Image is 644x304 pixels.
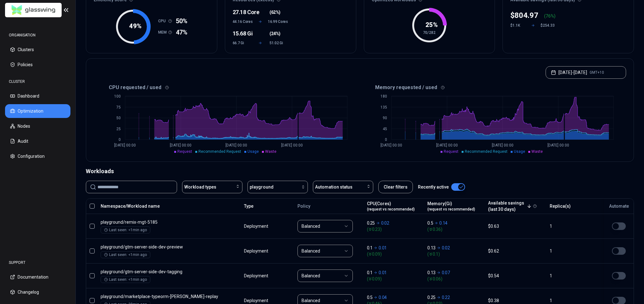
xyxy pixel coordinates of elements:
button: Type [244,200,253,212]
span: ( 0.06 ) [427,276,482,282]
div: CLUSTER [5,75,70,88]
div: ( %) [544,13,556,19]
img: GlassWing [9,3,58,18]
span: Waste [531,149,543,154]
span: Workload types [184,184,216,190]
div: Workloads [86,167,634,176]
span: Automation status [315,184,353,190]
label: Recently active [418,185,449,189]
tspan: 25 [116,127,121,131]
tspan: [DATE] 00:00 [225,143,247,147]
div: Deployment [244,248,269,254]
p: remix-mgt-5185 [101,219,221,225]
tspan: [DATE] 00:00 [281,143,303,147]
span: ( 0.36 ) [427,226,482,232]
button: Workload types [182,181,242,193]
p: 0.01 [379,269,387,276]
div: Deployment [244,223,269,229]
h1: MEM [158,30,168,35]
span: Waste [265,149,276,154]
button: Memory(Gi)(request vs recommended) [427,200,475,212]
button: Changelog [5,285,70,299]
p: 0.1 [367,245,373,251]
p: 0.22 [442,294,450,301]
button: Policies [5,58,70,72]
div: 27.18 Core [233,8,251,17]
span: ( 0.09 ) [367,276,422,282]
div: CPU requested / used [94,84,360,91]
tspan: 0 [119,137,121,142]
tspan: 45 [382,127,387,131]
tspan: 135 [380,105,387,109]
div: 1 [550,297,597,304]
div: CPU(Cores) [367,200,415,212]
p: 0.13 [427,245,436,251]
div: $0.63 [488,223,544,229]
h1: CPU [158,19,168,24]
p: gtm-server-side-dev-tagging [101,269,221,275]
tspan: 25 % [425,21,438,29]
tspan: [DATE] 00:00 [492,143,514,147]
button: Optimization [5,104,70,118]
tspan: [DATE] 00:00 [170,143,192,147]
div: Deployment [244,273,269,279]
tspan: 70/282 [423,30,436,35]
p: 0.14 [439,220,447,226]
span: Request [444,149,458,154]
button: Clusters [5,43,70,56]
span: (request vs recommended) [367,207,415,212]
p: 0.07 [442,269,450,276]
tspan: 75 [116,105,121,109]
button: Available savings(last 30 days) [488,200,532,212]
p: 0.02 [381,220,389,226]
span: 16.99 Cores [268,19,288,24]
button: Replica(s) [550,200,571,212]
span: GMT+10 [590,70,604,75]
tspan: [DATE] 00:00 [547,143,569,147]
span: 51.02 Gi [269,40,288,45]
p: 0.25 [367,220,375,226]
span: 66.7 Gi [233,40,251,45]
button: Dashboard [5,89,70,103]
span: Usage [514,149,525,154]
p: 0.25 [427,294,436,301]
span: 47% [176,28,187,37]
p: marketplace-typeorm-d-kafka-replay [101,293,221,300]
div: Policy [297,203,361,209]
div: $ [510,10,538,20]
button: Clear filters [378,181,413,193]
span: Recommended Request [198,149,241,154]
div: 1 [550,223,597,229]
p: 804.97 [514,10,538,20]
div: $1.1K [510,23,525,28]
button: Documentation [5,270,70,284]
p: 0.1 [367,269,373,276]
button: Audit [5,134,70,148]
div: Memory requested / used [360,84,626,91]
div: $0.38 [488,297,544,304]
div: $254.33 [541,23,556,28]
button: Namespace/Workload name [101,200,160,212]
button: playground [247,181,308,193]
button: Automation status [313,181,373,193]
tspan: 90 [382,116,387,120]
tspan: [DATE] 00:00 [380,143,402,147]
tspan: 49 % [129,22,142,30]
span: ( 0.09 ) [367,251,422,257]
p: 0.13 [427,269,436,276]
span: ( 0.23 ) [367,226,422,232]
div: SUPPORT [5,256,70,269]
span: 62% [271,9,279,15]
span: (request vs recommended) [427,207,475,212]
span: playground [250,184,274,190]
div: $0.54 [488,273,544,279]
div: Memory(Gi) [427,200,475,212]
div: Last seen: <1min ago [104,252,147,257]
span: Request [177,149,192,154]
tspan: 50 [116,116,121,120]
p: 0.5 [367,294,373,301]
span: 50% [176,17,187,25]
span: ( 0.1 ) [427,251,482,257]
button: Nodes [5,119,70,133]
p: 76 [546,13,551,19]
